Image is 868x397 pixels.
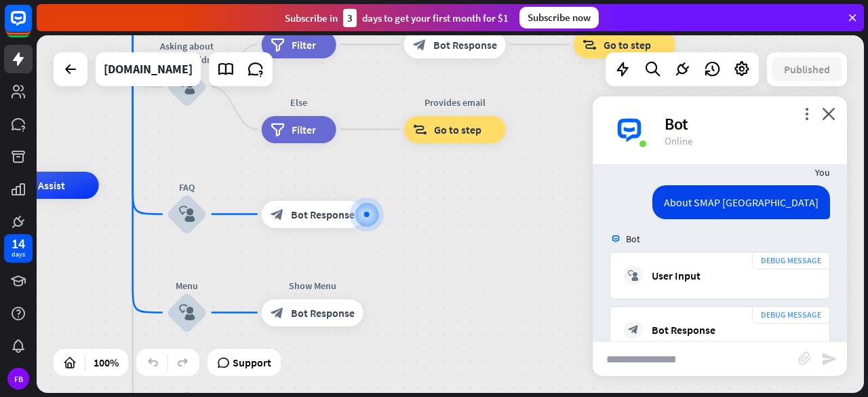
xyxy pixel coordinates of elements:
[665,113,831,134] div: Bot
[146,39,228,67] div: Asking about company address
[798,352,812,365] i: block_attachment
[772,57,842,81] button: Published
[652,323,715,337] div: Bot Response
[624,266,643,285] i: block_user_input
[252,96,347,109] div: Else
[146,279,228,292] div: Menu
[394,96,516,109] div: Provides email
[271,123,285,136] i: filter
[285,9,509,27] div: Subscribe in days to get your first month for $1
[413,38,427,52] i: block_bot_response
[7,368,29,390] div: FB
[146,181,228,194] div: FAQ
[434,123,481,136] span: Go to step
[652,269,701,282] div: User Input
[815,166,830,178] span: You
[604,38,651,52] span: Go to step
[413,123,427,136] i: block_goto
[752,252,830,269] div: DEBUG MESSAGE
[179,206,195,223] i: block_user_input
[26,178,65,192] span: AI Assist
[583,38,597,52] i: block_goto
[800,107,813,120] i: more_vert
[822,107,835,120] i: close
[291,306,355,320] span: Bot Response
[292,123,316,136] span: Filter
[752,306,830,324] div: DEBUG MESSAGE
[104,52,193,86] div: smapmaroc.com
[519,7,599,29] div: Subscribe now
[271,38,285,52] i: filter
[252,279,374,292] div: Show Menu
[179,305,195,321] i: block_user_input
[12,250,25,259] div: days
[624,320,643,339] i: block_bot_response
[179,79,195,95] i: block_user_input
[12,238,25,250] div: 14
[4,234,33,263] a: 14 days
[821,351,837,367] i: send
[292,38,316,52] span: Filter
[233,352,271,373] span: Support
[271,306,284,320] i: block_bot_response
[665,134,831,147] div: Online
[291,208,355,221] span: Bot Response
[90,352,123,373] div: 100%
[343,9,357,27] div: 3
[271,208,284,221] i: block_bot_response
[626,233,640,245] span: Bot
[652,185,830,219] div: About SMAP [GEOGRAPHIC_DATA]
[433,38,497,52] span: Bot Response
[11,5,52,46] button: Open LiveChat chat widget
